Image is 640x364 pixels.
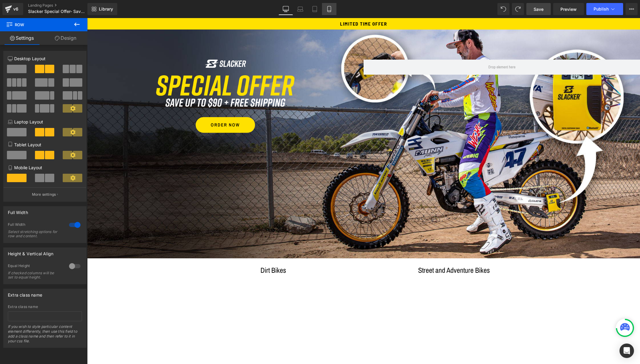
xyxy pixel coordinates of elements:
[6,18,66,31] span: Row
[12,5,20,13] div: v6
[100,246,272,259] h1: Dirt Bikes
[4,187,86,201] button: More settings
[8,289,42,297] div: Extra class name
[87,3,117,15] a: New Library
[28,3,97,8] a: Landing Pages
[32,192,56,197] p: More settings
[8,142,82,148] p: Tablet Layout
[497,3,509,15] button: Undo
[293,3,307,15] a: Laptop
[586,3,623,15] button: Publish
[8,230,62,238] div: Select stretching options for row and content.
[8,271,62,279] div: If checked columns will be set to equal height.
[100,258,272,362] iframe: Slacker Digital Sag Scale Overview
[626,3,638,15] button: More
[8,119,82,125] p: Laptop Layout
[8,324,82,347] div: If you wish to style particular content element differently, then use this field to add a class n...
[534,6,544,12] span: Save
[322,3,336,15] a: Mobile
[109,99,168,115] a: ORDER NOW
[594,7,609,11] span: Publish
[281,246,453,259] h1: Street and Adventure Bikes
[8,263,63,270] div: Equal Height
[8,222,63,229] div: Full Width
[99,6,113,12] span: Library
[8,248,53,256] div: Height & Vertical Align
[281,258,453,362] iframe: Slacker Digital Sag Scale Works on Street Bikes!
[553,3,584,15] a: Preview
[2,3,23,15] a: v6
[44,31,87,45] a: Design
[8,55,82,62] p: Desktop Layout
[8,207,28,215] div: Full Width
[28,9,86,14] span: Slacker Special Offer- Save $90.00 Dirt
[512,3,524,15] button: Redo
[8,164,82,171] p: Mobile Layout
[307,3,322,15] a: Tablet
[620,344,634,358] div: Open Intercom Messenger
[560,6,577,12] span: Preview
[124,99,153,115] span: ORDER NOW
[279,3,293,15] a: Desktop
[8,305,82,309] div: Extra class name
